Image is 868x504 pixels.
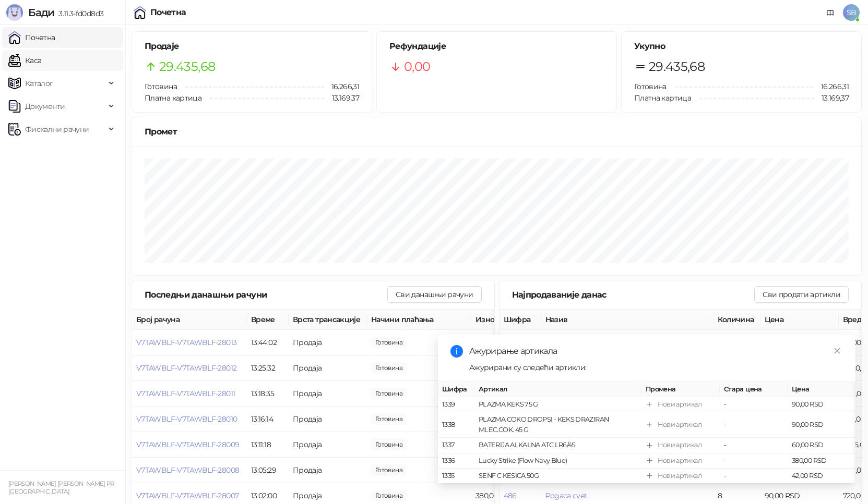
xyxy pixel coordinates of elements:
[658,440,701,451] div: Нови артикал
[54,9,103,18] span: 3.11.3-fd0d8d3
[8,480,114,495] small: [PERSON_NAME] [PERSON_NAME] PR [GEOGRAPHIC_DATA]
[469,345,843,358] div: Ажурирање артикала
[247,310,289,330] th: Време
[371,439,407,450] span: 170,00
[145,288,387,301] div: Последњи данашњи рачуни
[788,382,855,397] th: Цена
[788,412,855,438] td: 90,00 RSD
[289,458,367,483] td: Продаја
[289,310,367,330] th: Врста трансакције
[634,93,691,103] span: Платна картица
[132,310,247,330] th: Број рачуна
[658,420,701,431] div: Нови артикал
[438,412,474,438] td: 1338
[247,407,289,432] td: 13:16:14
[474,438,641,453] td: BATERIJA ALKALNA ATC LR6/4S
[754,286,849,303] button: Сви продати артикли
[471,310,550,330] th: Износ
[324,81,359,92] span: 16.266,31
[371,490,407,501] span: 380,00
[136,389,235,398] button: V7TAWBLF-V7TAWBLF-28011
[720,469,788,484] td: -
[814,81,849,92] span: 16.266,31
[289,330,367,355] td: Продаја
[387,286,481,303] button: Сви данашњи рачуни
[150,8,186,17] div: Почетна
[404,57,430,77] span: 0,00
[641,382,720,397] th: Промена
[512,288,755,301] div: Најпродаваније данас
[541,310,714,330] th: Назив
[474,397,641,412] td: PLAZMA KEKS 75 G
[658,399,701,410] div: Нови артикал
[822,4,839,21] a: Документација
[367,310,471,330] th: Начини плаћања
[6,4,23,21] img: Logo
[136,465,239,475] button: V7TAWBLF-V7TAWBLF-28008
[136,440,239,449] button: V7TAWBLF-V7TAWBLF-28009
[371,362,407,374] span: 555,00
[788,453,855,469] td: 380,00 RSD
[649,57,705,77] span: 29.435,68
[145,40,359,53] h5: Продаје
[371,464,407,476] span: 160,00
[25,73,53,94] span: Каталог
[247,458,289,483] td: 13:05:29
[545,491,587,500] button: Pogaca cvet
[843,4,860,21] span: SB
[438,438,474,453] td: 1337
[247,330,289,355] td: 13:44:02
[834,347,841,354] span: close
[504,491,517,500] button: 486
[788,438,855,453] td: 60,00 RSD
[289,355,367,381] td: Продаја
[438,453,474,469] td: 1336
[136,414,237,424] span: V7TAWBLF-V7TAWBLF-28010
[247,381,289,407] td: 13:18:35
[788,469,855,484] td: 42,00 RSD
[720,412,788,438] td: -
[814,92,849,104] span: 13.169,37
[8,27,55,48] a: Почетна
[474,469,641,484] td: SENF C KESICA 50G
[474,453,641,469] td: Lucky Strike (Flow Navy Blue)
[289,381,367,407] td: Продаја
[136,491,239,500] button: V7TAWBLF-V7TAWBLF-28007
[634,82,667,91] span: Готовина
[145,82,177,91] span: Готовина
[389,40,604,53] h5: Рефундације
[471,330,550,355] td: 185,00 RSD
[247,432,289,458] td: 13:11:18
[658,456,701,466] div: Нови артикал
[474,412,641,438] td: PLAZMA COKO DROPSI - KEKS DRAZIRAN MLEC.COK. 45 G
[714,310,760,330] th: Количина
[371,413,407,425] span: 400,00
[438,469,474,484] td: 1335
[760,330,839,355] td: 80,00 RSD
[474,382,641,397] th: Артикал
[371,337,407,348] span: 185,00
[136,363,236,373] button: V7TAWBLF-V7TAWBLF-28012
[760,310,839,330] th: Цена
[720,453,788,469] td: -
[325,92,359,104] span: 13.169,37
[136,338,236,347] button: V7TAWBLF-V7TAWBLF-28013
[28,6,54,19] span: Бади
[831,345,843,357] a: Close
[469,362,843,373] div: Ажурирани су следећи артикли:
[720,382,788,397] th: Стара цена
[450,345,463,358] span: info-circle
[720,397,788,412] td: -
[788,397,855,412] td: 90,00 RSD
[289,432,367,458] td: Продаја
[658,471,701,481] div: Нови артикал
[714,330,760,355] td: 35
[25,119,89,140] span: Фискални рачуни
[145,125,849,138] div: Промет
